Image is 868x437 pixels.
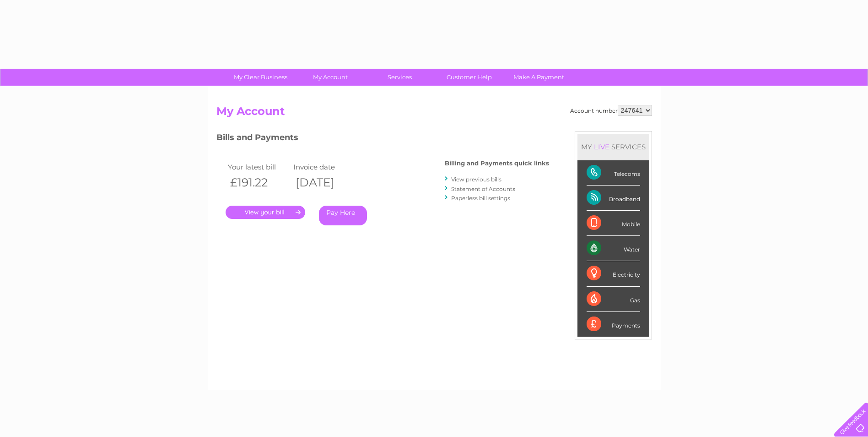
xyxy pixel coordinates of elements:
td: Invoice date [291,161,357,173]
div: Water [587,236,640,261]
a: . [226,206,305,219]
div: Account number [570,105,652,116]
a: Paperless bill settings [451,195,510,202]
th: £191.22 [226,173,291,192]
th: [DATE] [291,173,357,192]
a: Pay Here [319,206,367,225]
div: LIVE [592,142,611,151]
a: Services [362,69,437,86]
a: View previous bills [451,176,501,183]
td: Your latest bill [226,161,291,173]
h2: My Account [216,105,652,122]
div: Gas [587,287,640,312]
h3: Bills and Payments [216,131,549,147]
a: Make A Payment [501,69,577,86]
div: Broadband [587,186,640,211]
a: My Account [292,69,368,86]
div: Payments [587,312,640,337]
h4: Billing and Payments quick links [445,160,549,167]
a: Customer Help [431,69,507,86]
a: Statement of Accounts [451,186,515,192]
div: Mobile [587,211,640,236]
div: Electricity [587,261,640,286]
div: Telecoms [587,160,640,186]
a: My Clear Business [223,69,298,86]
div: MY SERVICES [577,134,649,160]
